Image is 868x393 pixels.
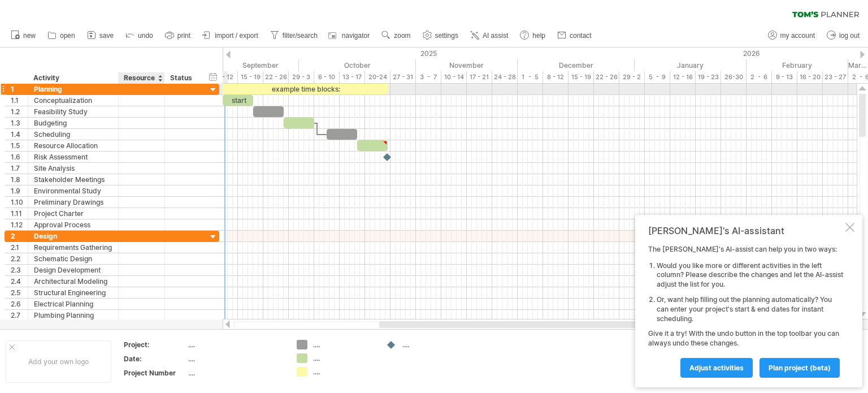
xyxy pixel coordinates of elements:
[11,310,28,321] div: 2.7
[670,71,696,83] div: 12 - 16
[267,28,321,43] a: filter/search
[34,140,112,151] div: Resource Allocation
[680,358,753,378] a: Adjust activities
[765,28,818,43] a: my account
[518,59,635,71] div: December 2025
[238,71,263,83] div: 15 - 19
[379,28,414,43] a: zoom
[188,354,283,364] div: ....
[215,32,258,40] span: import / export
[34,129,112,140] div: Scheduling
[441,71,467,83] div: 10 - 14
[34,287,112,298] div: Structural Engineering
[11,163,28,174] div: 1.7
[11,185,28,196] div: 1.9
[124,72,158,84] div: Resource
[313,340,375,349] div: ....
[124,354,186,364] div: Date:
[416,71,441,83] div: 3 - 7
[34,84,112,94] div: Planning
[797,71,823,83] div: 16 - 20
[594,71,619,83] div: 22 - 26
[11,231,28,241] div: 2
[187,59,299,71] div: September 2025
[162,28,194,43] a: print
[11,253,28,264] div: 2.2
[299,59,416,71] div: October 2025
[138,32,153,40] span: undo
[11,219,28,230] div: 1.12
[84,28,117,43] a: save
[696,71,721,83] div: 19 - 23
[402,340,464,349] div: ....
[543,71,568,83] div: 8 - 12
[34,242,112,253] div: Requirements Gathering
[34,299,112,309] div: Electrical Planning
[188,340,283,349] div: ....
[313,353,375,363] div: ....
[283,32,318,40] span: filter/search
[212,71,238,83] div: 8 - 12
[570,32,592,40] span: contact
[517,28,549,43] a: help
[824,28,863,43] a: log out
[313,367,375,377] div: ....
[839,32,860,40] span: log out
[420,28,462,43] a: settings
[11,242,28,253] div: 2.1
[11,208,28,219] div: 1.11
[45,28,79,43] a: open
[342,32,370,40] span: navigator
[34,163,112,174] div: Site Analysis
[492,71,518,83] div: 24 - 28
[34,174,112,185] div: Stakeholder Meetings
[34,253,112,264] div: Schematic Design
[124,340,186,349] div: Project:
[8,28,39,43] a: new
[780,32,815,40] span: my account
[34,208,112,219] div: Project Charter
[648,225,843,236] div: [PERSON_NAME]'s AI-assistant
[123,28,157,43] a: undo
[532,32,545,40] span: help
[657,295,843,323] li: Or, want help filling out the planning automatically? You can enter your project's start & end da...
[99,32,114,40] span: save
[11,84,28,94] div: 1
[394,32,410,40] span: zoom
[518,71,543,83] div: 1 - 5
[170,72,195,84] div: Status
[759,358,840,378] a: plan project (beta)
[177,32,190,40] span: print
[340,71,365,83] div: 13 - 17
[314,71,340,83] div: 6 - 10
[11,140,28,151] div: 1.5
[390,71,416,83] div: 27 - 31
[11,106,28,117] div: 1.2
[34,276,112,287] div: Architectural Modeling
[11,276,28,287] div: 2.4
[188,368,283,378] div: ....
[772,71,797,83] div: 9 - 13
[34,95,112,106] div: Conceptualization
[467,28,511,43] a: AI assist
[416,59,518,71] div: November 2025
[327,28,373,43] a: navigator
[435,32,458,40] span: settings
[568,71,594,83] div: 15 - 19
[34,231,112,241] div: Design
[34,152,112,162] div: Risk Assessment
[467,71,492,83] div: 17 - 21
[199,28,262,43] a: import / export
[689,364,744,372] span: Adjust activities
[34,185,112,196] div: Environmental Study
[124,368,186,378] div: Project Number
[823,71,848,83] div: 23 - 27
[289,71,314,83] div: 29 - 3
[23,32,36,40] span: new
[11,129,28,140] div: 1.4
[34,106,112,117] div: Feasibility Study
[34,197,112,208] div: Preliminary Drawings
[619,71,645,83] div: 29 - 2
[11,118,28,128] div: 1.3
[34,265,112,275] div: Design Development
